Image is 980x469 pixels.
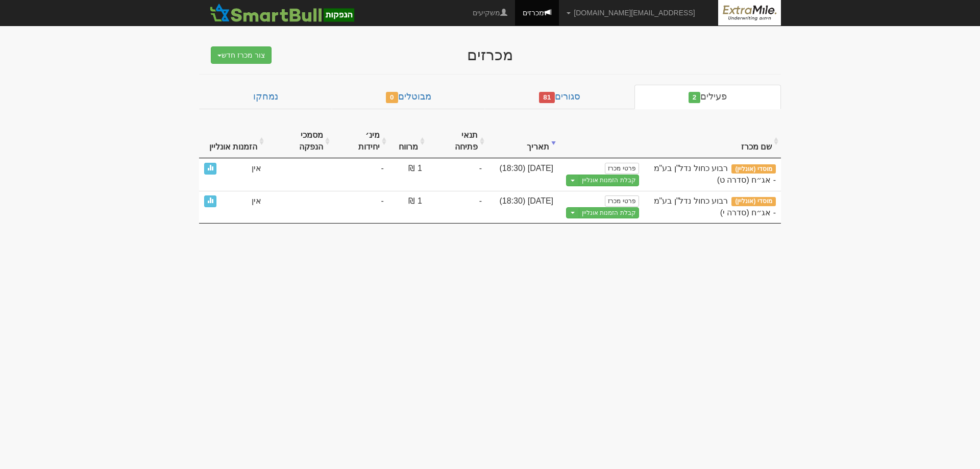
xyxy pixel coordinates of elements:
[199,85,332,109] a: נמחקו
[291,46,689,63] div: מכרזים
[689,92,701,103] span: 2
[207,3,357,23] img: SmartBull Logo
[211,46,272,64] button: צור מכרז חדש
[485,85,634,109] a: סגורים
[332,85,485,109] a: מבוטלים
[389,125,427,159] th: מרווח : activate to sort column ascending
[252,163,261,175] span: אין
[427,125,487,159] th: תנאי פתיחה : activate to sort column ascending
[332,125,388,159] th: מינ׳ יחידות : activate to sort column ascending
[389,158,427,191] td: 1 ₪
[252,195,261,207] span: אין
[579,207,639,219] a: קבלת הזמנות אונליין
[427,158,487,191] td: -
[386,92,398,103] span: 0
[731,197,776,206] span: מוסדי (אונליין)
[634,85,781,109] a: פעילים
[579,175,639,186] a: קבלת הזמנות אונליין
[605,195,639,207] a: פרטי מכרז
[332,191,388,224] td: -
[487,158,558,191] td: [DATE] (18:30)
[654,196,776,217] span: רבוע כחול נדל"ן בע"מ - אג״ח (סדרה י)
[539,92,555,103] span: 81
[731,164,776,174] span: מוסדי (אונליין)
[654,164,776,184] span: רבוע כחול נדל"ן בע"מ - אג״ח (סדרה ט)
[199,125,266,159] th: הזמנות אונליין : activate to sort column ascending
[605,163,639,174] a: פרטי מכרז
[644,125,781,159] th: שם מכרז : activate to sort column ascending
[487,191,558,224] td: [DATE] (18:30)
[266,125,332,159] th: מסמכי הנפקה : activate to sort column ascending
[389,191,427,224] td: 1 ₪
[332,158,388,191] td: -
[427,191,487,224] td: -
[487,125,558,159] th: תאריך : activate to sort column ascending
